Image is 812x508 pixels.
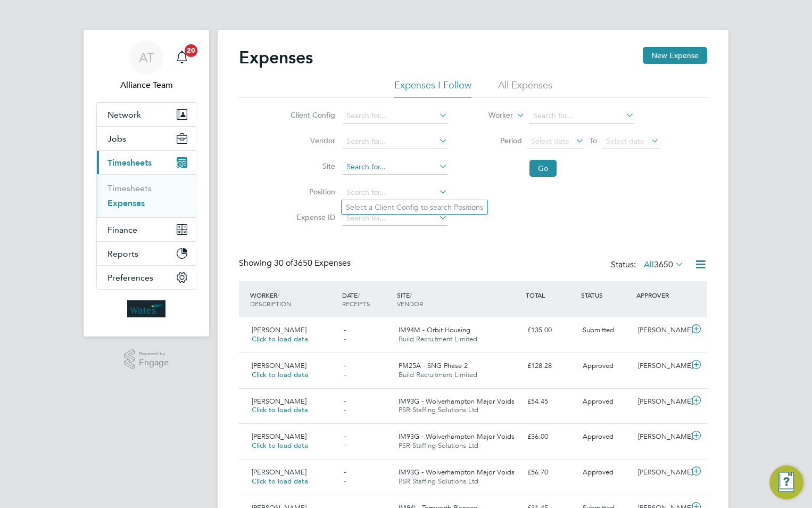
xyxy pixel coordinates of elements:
[344,397,346,406] span: -
[107,225,137,235] span: Finance
[239,258,353,269] div: Showing
[343,211,448,226] input: Search for...
[643,47,707,64] button: New Expense
[252,405,308,414] span: Click to load data
[107,273,153,283] span: Preferences
[139,349,169,358] span: Powered by
[139,51,154,64] span: AT
[358,291,360,299] span: /
[344,370,346,379] span: -
[247,285,339,313] div: WORKER
[344,468,346,477] span: -
[96,300,196,317] a: Go to home page
[399,405,478,414] span: PSR Staffing Solutions Ltd
[250,299,291,308] span: DESCRIPTION
[523,322,578,339] div: £135.00
[583,468,614,477] span: Approved
[252,334,308,343] span: Click to load data
[96,40,196,92] a: ATAlliance Team
[529,160,557,177] button: Go
[287,187,335,196] label: Position
[344,477,346,486] span: -
[399,477,478,486] span: PSR Staffing Solutions Ltd
[97,174,196,217] div: Timesheets
[344,334,346,343] span: -
[252,441,308,450] span: Click to load data
[465,110,513,121] label: Worker
[634,322,689,339] div: [PERSON_NAME]
[252,325,306,334] span: [PERSON_NAME]
[344,441,346,450] span: -
[107,158,152,168] span: Timesheets
[252,361,306,370] span: [PERSON_NAME]
[107,110,141,120] span: Network
[344,361,346,370] span: -
[394,79,471,98] li: Expenses I Follow
[139,358,169,367] span: Engage
[523,285,578,305] div: TOTAL
[107,249,138,259] span: Reports
[252,432,306,441] span: [PERSON_NAME]
[343,185,448,200] input: Search for...
[583,397,614,406] span: Approved
[277,291,279,299] span: /
[399,334,477,343] span: Build Recruitment Limited
[399,325,470,334] span: IM94M - Orbit Housing
[185,44,197,57] span: 20
[252,477,308,486] span: Click to load data
[523,464,578,481] div: £56.70
[654,259,673,270] span: 3650
[394,285,523,313] div: SITE
[399,397,515,406] span: IM93G - Wolverhampton Major Voids
[611,258,686,273] div: Status:
[339,285,395,313] div: DATE
[344,405,346,414] span: -
[97,127,196,150] button: Jobs
[344,432,346,441] span: -
[343,160,448,175] input: Search for...
[127,300,165,317] img: wates-logo-retina.png
[769,465,803,499] button: Engage Resource Center
[343,109,448,124] input: Search for...
[529,109,634,124] input: Search for...
[287,110,335,120] label: Client Config
[583,325,614,334] span: Submitted
[583,432,614,441] span: Approved
[287,161,335,171] label: Site
[583,361,614,370] span: Approved
[523,393,578,411] div: £54.45
[239,47,313,68] h2: Expenses
[171,40,193,75] a: 20
[399,441,478,450] span: PSR Staffing Solutions Ltd
[523,428,578,446] div: £36.00
[523,357,578,375] div: £128.28
[634,285,689,305] div: APPROVER
[634,393,689,411] div: [PERSON_NAME]
[274,258,351,268] span: 3650 Expenses
[344,325,346,334] span: -
[107,183,152,193] a: Timesheets
[342,200,487,214] li: Select a Client Config to search Positions
[97,103,196,126] button: Network
[474,136,522,145] label: Period
[84,30,209,337] nav: Main navigation
[531,136,569,146] span: Select date
[107,198,145,208] a: Expenses
[124,349,169,370] a: Powered byEngage
[410,291,412,299] span: /
[97,266,196,289] button: Preferences
[252,397,306,406] span: [PERSON_NAME]
[399,432,515,441] span: IM93G - Wolverhampton Major Voids
[399,361,468,370] span: PM25A - SNG Phase 2
[97,218,196,241] button: Finance
[399,468,515,477] span: IM93G - Wolverhampton Major Voids
[97,151,196,174] button: Timesheets
[252,370,308,379] span: Click to load data
[644,259,684,270] label: All
[96,79,196,92] span: Alliance Team
[634,357,689,375] div: [PERSON_NAME]
[274,258,293,268] span: 30 of
[578,285,634,305] div: STATUS
[397,299,423,308] span: VENDOR
[634,464,689,481] div: [PERSON_NAME]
